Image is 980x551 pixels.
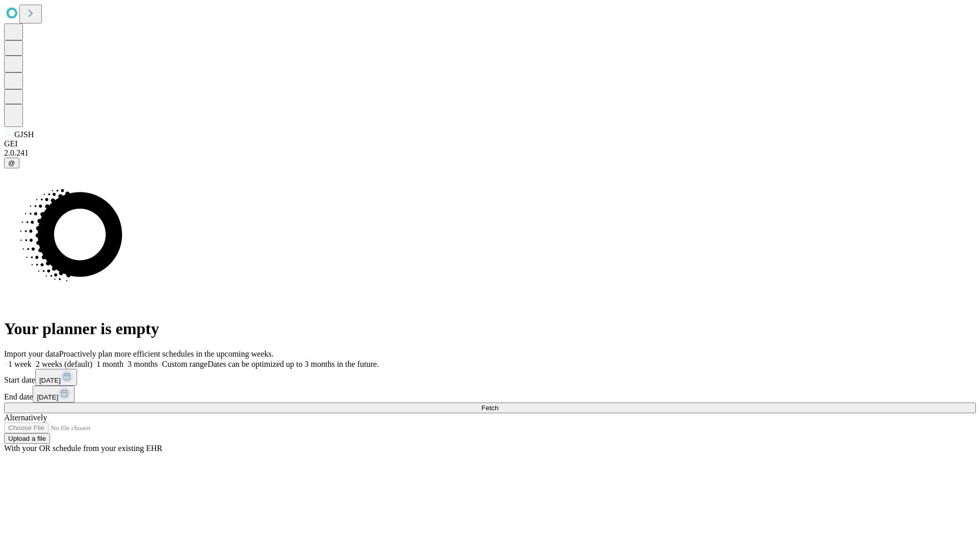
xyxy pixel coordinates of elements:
button: [DATE] [33,386,75,403]
div: 2.0.241 [4,148,976,158]
span: [DATE] [37,393,58,401]
span: Alternatively [4,413,47,422]
button: [DATE] [35,369,77,386]
div: Start date [4,369,976,386]
div: GEI [4,139,976,148]
span: 2 weeks (default) [36,360,92,368]
button: Fetch [4,403,976,413]
span: Custom range [162,360,207,368]
span: GJSH [14,130,34,139]
span: @ [8,159,15,167]
span: [DATE] [39,377,61,384]
span: 1 month [96,360,124,368]
span: Fetch [481,404,498,412]
span: With your OR schedule from your existing EHR [4,444,162,453]
button: @ [4,158,19,168]
span: Proactively plan more efficient schedules in the upcoming weeks. [59,349,274,358]
button: Upload a file [4,433,50,444]
div: End date [4,386,976,403]
span: Dates can be optimized up to 3 months in the future. [208,360,379,368]
span: 1 week [8,360,32,368]
span: Import your data [4,349,59,358]
span: 3 months [128,360,158,368]
h1: Your planner is empty [4,319,976,338]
